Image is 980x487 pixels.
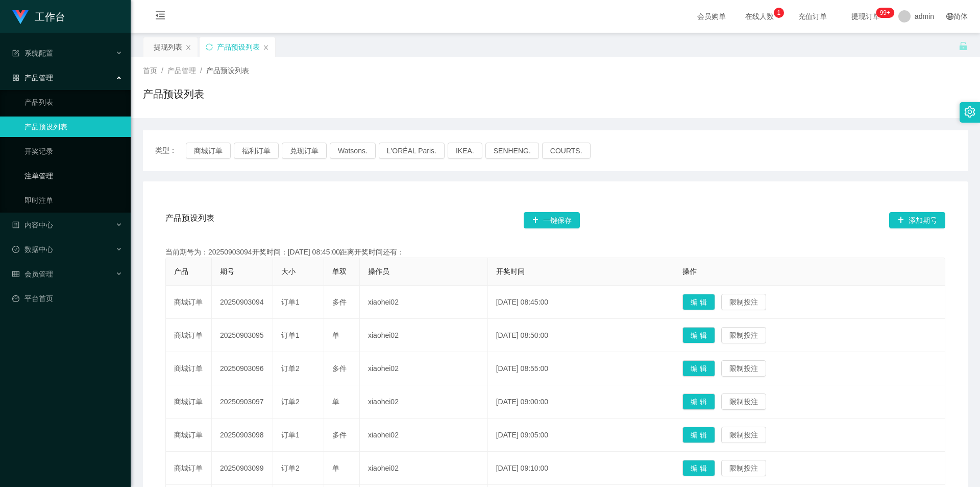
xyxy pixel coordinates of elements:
[212,419,273,452] td: 20250903098
[217,37,260,57] div: 产品预设列表
[488,452,674,485] td: [DATE] 09:10:00
[682,267,697,275] span: 操作
[206,66,249,75] span: 产品预设列表
[682,360,715,377] button: 编 辑
[488,319,674,352] td: [DATE] 08:50:00
[379,143,445,159] button: L'ORÉAL Paris.
[212,319,273,352] td: 20250903095
[360,419,488,452] td: xiaohei02
[946,13,953,20] i: 图标: global
[777,8,781,18] p: 1
[682,393,715,410] button: 编 辑
[721,460,766,476] button: 限制投注
[682,460,715,476] button: 编 辑
[166,385,212,419] td: 商城订单
[281,331,300,339] span: 订单1
[12,221,19,228] i: 图标: profile
[212,385,273,419] td: 20250903097
[964,106,975,118] i: 图标: setting
[24,190,122,211] a: 即时注单
[186,143,231,159] button: 商城订单
[330,143,376,159] button: Watsons.
[12,74,19,81] i: 图标: appstore-o
[12,245,53,253] span: 数据中心
[12,12,65,20] a: 工作台
[360,452,488,485] td: xiaohei02
[682,294,715,310] button: 编 辑
[206,43,213,51] i: 图标: sync
[263,44,269,51] i: 图标: close
[496,267,525,275] span: 开奖时间
[12,288,122,309] a: 图标: dashboard平台首页
[281,431,300,439] span: 订单1
[143,1,178,33] i: 图标: menu-fold
[360,385,488,419] td: xiaohei02
[959,41,968,51] i: 图标: unlock
[448,143,482,159] button: IKEA.
[166,286,212,319] td: 商城订单
[360,319,488,352] td: xiaohei02
[143,66,157,75] span: 首页
[12,74,53,82] span: 产品管理
[12,270,19,277] i: 图标: table
[281,398,300,406] span: 订单2
[360,286,488,319] td: xiaohei02
[165,212,214,228] span: 产品预设列表
[12,10,29,25] img: logo.9652507e.png
[721,294,766,310] button: 限制投注
[281,267,296,275] span: 大小
[281,364,300,373] span: 订单2
[332,464,339,472] span: 单
[24,141,122,161] a: 开奖记录
[682,327,715,343] button: 编 辑
[174,267,188,275] span: 产品
[154,37,182,57] div: 提现列表
[281,298,300,306] span: 订单1
[281,464,300,472] span: 订单2
[12,270,53,278] span: 会员管理
[234,143,279,159] button: 福利订单
[212,286,273,319] td: 20250903094
[488,286,674,319] td: [DATE] 08:45:00
[846,13,885,20] span: 提现订单
[542,143,591,159] button: COURTS.
[12,49,53,57] span: 系统配置
[332,298,347,306] span: 多件
[167,66,196,75] span: 产品管理
[212,452,273,485] td: 20250903099
[24,117,122,137] a: 产品预设列表
[488,352,674,385] td: [DATE] 08:55:00
[212,352,273,385] td: 20250903096
[332,398,339,406] span: 单
[721,360,766,377] button: 限制投注
[721,327,766,343] button: 限制投注
[488,419,674,452] td: [DATE] 09:05:00
[166,319,212,352] td: 商城订单
[368,267,389,275] span: 操作员
[161,66,163,75] span: /
[200,66,202,75] span: /
[166,352,212,385] td: 商城订单
[682,427,715,443] button: 编 辑
[12,50,19,57] i: 图标: form
[332,331,339,339] span: 单
[165,247,945,258] div: 当前期号为：20250903094开奖时间：[DATE] 08:45:00距离开奖时间还有：
[185,44,191,51] i: 图标: close
[889,212,945,228] button: 图标: plus添加期号
[332,267,347,275] span: 单双
[35,1,65,33] h1: 工作台
[332,364,347,373] span: 多件
[774,8,784,18] sup: 1
[282,143,327,159] button: 兑现订单
[166,419,212,452] td: 商城订单
[360,352,488,385] td: xiaohei02
[485,143,539,159] button: SENHENG.
[488,385,674,419] td: [DATE] 09:00:00
[721,393,766,410] button: 限制投注
[143,86,204,102] h1: 产品预设列表
[166,452,212,485] td: 商城订单
[155,143,186,159] span: 类型：
[220,267,234,275] span: 期号
[12,246,19,253] i: 图标: check-circle-o
[740,13,779,20] span: 在线人数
